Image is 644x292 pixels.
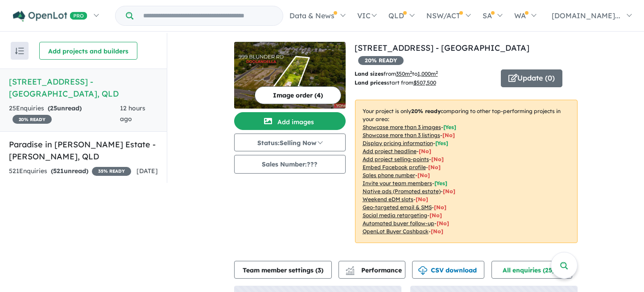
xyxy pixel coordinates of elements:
span: [No] [434,204,446,211]
span: [ No ] [419,148,431,154]
u: Weekend eDM slots [363,196,413,203]
img: 999 Blunder Road - Doolandella [234,42,346,109]
u: Showcase more than 3 listings [363,132,440,138]
span: [ No ] [417,172,430,178]
u: Geo-targeted email & SMS [363,204,432,211]
u: 1,000 m [417,70,438,77]
p: start from [355,78,494,87]
sup: 2 [436,70,438,75]
span: [ Yes ] [443,124,456,130]
span: [No] [429,212,442,219]
button: Sales Number:??? [234,155,346,174]
span: [DATE] [136,167,158,175]
strong: ( unread) [51,167,88,175]
span: [No] [443,188,455,195]
span: [DOMAIN_NAME]... [552,11,620,20]
p: Your project is only comparing to other top-performing projects in your area: - - - - - - - - - -... [355,100,578,243]
span: [No] [437,220,449,227]
button: Performance [339,261,405,279]
u: Automated buyer follow-up [363,220,434,227]
b: Land prices [355,79,387,86]
u: Native ads (Promoted estate) [363,188,441,195]
img: line-chart.svg [346,266,354,271]
span: 20 % READY [12,115,52,124]
span: 3 [318,266,321,274]
span: to [412,70,438,77]
button: Update (0) [501,69,562,87]
span: 521 [53,167,64,175]
h5: [STREET_ADDRESS] - [GEOGRAPHIC_DATA] , QLD [9,76,158,100]
span: 12 hours ago [120,104,145,123]
sup: 2 [410,70,412,75]
button: Add images [234,112,346,130]
button: Image order (4) [255,86,341,104]
button: Add projects and builders [39,42,137,60]
u: Display pricing information [363,140,433,146]
u: $ 507,500 [413,79,436,86]
button: Status:Selling Now [234,134,346,151]
p: from [355,69,494,78]
input: Try estate name, suburb, builder or developer [135,6,281,25]
span: [No] [416,196,428,203]
b: Land sizes [355,70,384,77]
u: Showcase more than 3 images [363,124,441,130]
span: [ Yes ] [434,180,447,187]
div: 25 Enquir ies [9,103,120,125]
img: download icon [418,266,427,275]
span: [ No ] [428,164,441,170]
span: [No] [431,228,443,235]
u: OpenLot Buyer Cashback [363,228,429,235]
b: 20 % ready [411,108,441,114]
button: CSV download [412,261,484,279]
img: bar-chart.svg [346,269,355,275]
button: Team member settings (3) [234,261,332,279]
span: 20 % READY [358,56,404,65]
u: Embed Facebook profile [363,164,426,170]
span: [ Yes ] [435,140,448,146]
button: All enquiries (25) [491,261,572,279]
h5: Paradise in [PERSON_NAME] Estate - [PERSON_NAME] , QLD [9,138,158,162]
u: Invite your team members [363,180,432,187]
strong: ( unread) [48,104,82,112]
u: Sales phone number [363,172,415,178]
div: 521 Enquir ies [9,166,131,177]
u: Add project selling-points [363,156,429,162]
span: 25 [50,104,57,112]
img: sort.svg [15,48,24,54]
a: [STREET_ADDRESS] - [GEOGRAPHIC_DATA] [355,43,529,53]
span: [ No ] [442,132,455,138]
span: 35 % READY [92,167,131,176]
span: Performance [347,266,402,274]
u: Add project headline [363,148,417,154]
u: 350 m [396,70,412,77]
span: [ No ] [431,156,444,162]
u: Social media retargeting [363,212,427,219]
img: Openlot PRO Logo White [13,11,87,22]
